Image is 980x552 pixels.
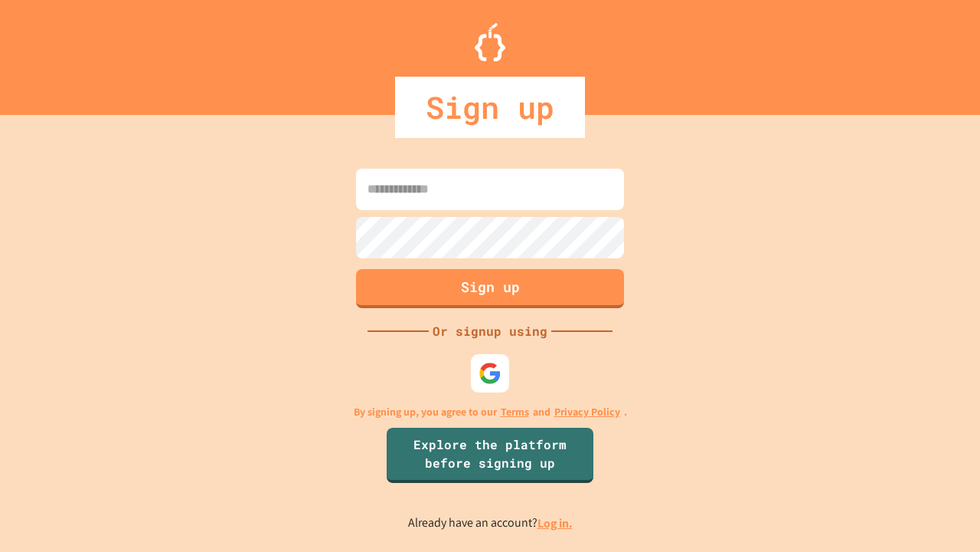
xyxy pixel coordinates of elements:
[395,77,585,138] div: Sign up
[537,515,573,531] a: Log in.
[387,428,593,483] a: Explore the platform before signing up
[501,404,529,420] a: Terms
[408,514,573,533] p: Already have an account?
[475,23,505,61] img: Logo.svg
[356,269,624,308] button: Sign up
[354,404,627,420] p: By signing up, you agree to our and .
[429,322,551,340] div: Or signup using
[479,362,501,385] img: google-icon.svg
[554,404,620,420] a: Privacy Policy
